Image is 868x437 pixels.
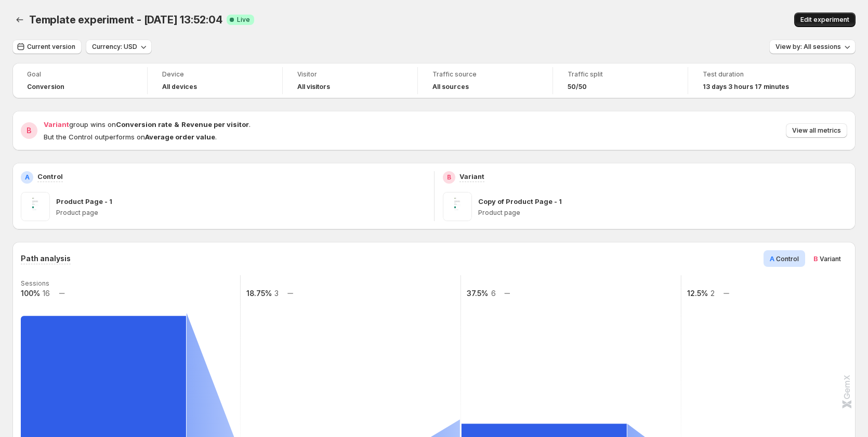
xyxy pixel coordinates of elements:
button: Current version [12,40,82,54]
span: 13 days 3 hours 17 minutes [703,83,789,91]
img: Copy of Product Page - 1 [443,192,472,221]
a: VisitorAll visitors [297,69,403,92]
span: B [813,254,818,263]
span: 50/50 [568,83,587,91]
span: Goal [27,70,133,79]
span: Control [776,255,799,263]
p: Product page [478,209,848,217]
span: But the Control outperforms on . [44,133,217,141]
h2: B [27,125,32,136]
p: Copy of Product Page - 1 [478,196,562,207]
strong: & [174,120,179,128]
text: 12.5% [687,289,708,298]
h2: B [447,173,451,182]
a: Test duration13 days 3 hours 17 minutes [703,69,809,92]
p: Control [37,171,63,182]
strong: Conversion rate [116,120,172,128]
p: Product page [56,209,426,217]
span: Variant [820,255,841,263]
span: Template experiment - [DATE] 13:52:04 [29,14,222,26]
span: Currency: USD [92,43,137,51]
a: Traffic split50/50 [568,69,673,92]
h2: A [25,173,30,182]
strong: Average order value [145,133,215,141]
span: Live [237,16,250,24]
text: 37.5% [467,289,488,298]
button: Edit experiment [794,12,856,27]
h4: All sources [432,83,469,91]
button: View all metrics [786,123,847,138]
a: Traffic sourceAll sources [432,69,538,92]
text: 16 [43,289,50,298]
span: Traffic source [432,70,538,79]
span: View all metrics [792,126,841,135]
p: Variant [459,171,484,182]
p: Product Page - 1 [56,196,112,207]
span: Traffic split [568,70,673,79]
a: DeviceAll devices [162,69,268,92]
text: 100% [21,289,40,298]
button: Currency: USD [86,40,152,54]
span: Edit experiment [800,16,849,24]
span: Test duration [703,70,809,79]
strong: Revenue per visitor [181,120,249,128]
text: Sessions [21,279,49,287]
a: GoalConversion [27,69,133,92]
span: Device [162,70,268,79]
button: View by: All sessions [769,40,856,54]
button: Back [12,12,27,27]
text: 2 [711,289,715,298]
span: Conversion [27,83,64,91]
span: Visitor [297,70,403,79]
span: A [770,254,774,263]
text: 18.75% [246,289,272,298]
img: Product Page - 1 [21,192,50,221]
span: Variant [44,120,69,128]
h3: Path analysis [21,253,71,264]
text: 3 [274,289,279,298]
span: group wins on . [44,120,251,128]
span: Current version [27,43,75,51]
text: 6 [491,289,496,298]
h4: All devices [162,83,197,91]
span: View by: All sessions [775,43,841,51]
h4: All visitors [297,83,330,91]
